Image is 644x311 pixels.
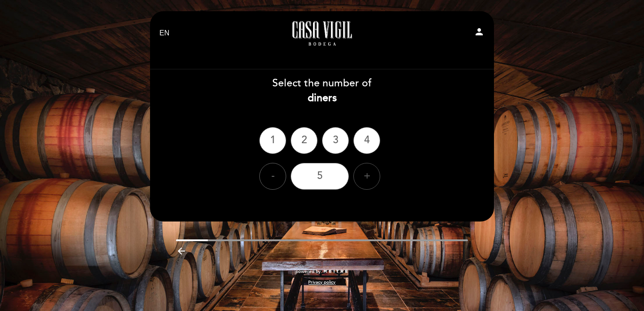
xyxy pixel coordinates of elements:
[474,26,485,37] i: person
[266,21,378,46] a: Casa Vigil - Restaurante
[259,163,286,190] div: -
[291,163,349,190] div: 5
[296,268,321,275] span: powered by
[322,127,349,154] div: 3
[323,269,348,274] img: MEITRE
[291,127,318,154] div: 2
[308,92,337,104] b: diners
[259,127,286,154] div: 1
[353,127,380,154] div: 4
[176,246,187,256] i: arrow_backward
[474,26,485,40] button: person
[308,279,335,285] a: Privacy policy
[150,76,494,106] div: Select the number of
[353,163,380,190] div: +
[296,268,348,275] a: powered by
